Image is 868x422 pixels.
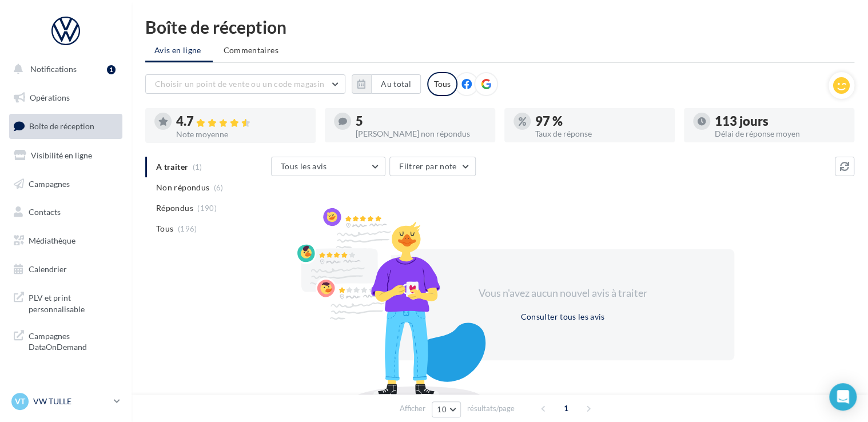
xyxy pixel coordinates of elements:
[281,161,327,171] span: Tous les avis
[7,324,125,357] a: Campagnes DataOnDemand
[7,285,125,319] a: PLV et print personnalisable
[352,74,421,94] button: Au total
[29,178,70,188] span: Campagnes
[715,130,845,138] div: Délai de réponse moyen
[31,150,92,160] span: Visibilité en ligne
[557,399,575,417] span: 1
[15,396,25,407] span: VT
[271,157,385,176] button: Tous les avis
[9,391,122,412] a: VT VW TULLE
[7,86,125,110] a: Opérations
[214,183,224,192] span: (6)
[107,65,116,74] div: 1
[33,396,109,407] p: VW TULLE
[155,79,324,89] span: Choisir un point de vente ou un code magasin
[156,223,173,234] span: Tous
[427,72,457,96] div: Tous
[29,264,67,274] span: Calendrier
[156,202,193,214] span: Répondus
[535,130,666,138] div: Taux de réponse
[7,200,125,224] a: Contacts
[176,115,306,128] div: 4.7
[7,172,125,196] a: Campagnes
[371,74,421,94] button: Au total
[30,93,70,102] span: Opérations
[467,403,515,414] span: résultats/page
[464,286,661,301] div: Vous n'avez aucun nouvel avis à traiter
[29,121,94,131] span: Boîte de réception
[29,207,61,217] span: Contacts
[29,290,118,314] span: PLV et print personnalisable
[224,45,278,56] span: Commentaires
[356,130,486,138] div: [PERSON_NAME] non répondus
[432,401,461,417] button: 10
[715,115,845,128] div: 113 jours
[156,182,209,193] span: Non répondus
[7,57,120,81] button: Notifications 1
[535,115,666,128] div: 97 %
[7,144,125,168] a: Visibilité en ligne
[145,18,854,35] div: Boîte de réception
[516,310,609,324] button: Consulter tous les avis
[7,229,125,253] a: Médiathèque
[356,115,486,128] div: 5
[389,157,476,176] button: Filtrer par note
[29,236,75,245] span: Médiathèque
[7,257,125,281] a: Calendrier
[30,64,77,74] span: Notifications
[829,383,857,411] div: Open Intercom Messenger
[197,204,217,213] span: (190)
[178,224,197,233] span: (196)
[437,405,447,414] span: 10
[400,403,425,414] span: Afficher
[29,328,118,353] span: Campagnes DataOnDemand
[176,130,306,138] div: Note moyenne
[7,114,125,138] a: Boîte de réception
[145,74,345,94] button: Choisir un point de vente ou un code magasin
